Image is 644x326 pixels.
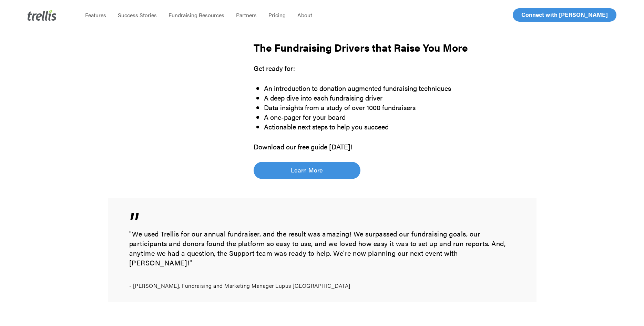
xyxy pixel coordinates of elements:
[129,282,350,290] span: - [PERSON_NAME], Fundraising and Marketing Manager Lupus [GEOGRAPHIC_DATA]
[85,11,106,19] span: Features
[297,11,312,19] span: About
[28,10,57,21] img: Trellis
[264,83,536,93] li: An introduction to donation augmented fundraising techniques
[521,10,608,19] span: Connect with [PERSON_NAME]
[129,208,515,278] p: "We used Trellis for our annual fundraiser, and the result was amazing! We surpassed our fundrais...
[513,8,616,22] a: Connect with [PERSON_NAME]
[79,12,112,19] a: Features
[268,11,286,19] span: Pricing
[264,112,536,122] li: A one-pager for your board
[129,208,515,236] span: ”
[118,11,157,19] span: Success Stories
[254,162,360,179] a: Learn More
[254,40,468,55] strong: The Fundraising Drivers that Raise You More
[264,122,536,132] li: Actionable next steps to help you succeed
[163,12,230,19] a: Fundraising Resources
[168,11,224,19] span: Fundraising Resources
[264,93,536,103] li: A deep dive into each fundraising driver
[236,11,257,19] span: Partners
[263,12,292,19] a: Pricing
[291,165,323,175] span: Learn More
[292,12,318,19] a: About
[230,12,263,19] a: Partners
[264,103,536,112] li: Data insights from a study of over 1000 fundraisers
[112,12,163,19] a: Success Stories
[254,142,536,151] p: Download our free guide [DATE]!
[254,63,536,83] p: Get ready for:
